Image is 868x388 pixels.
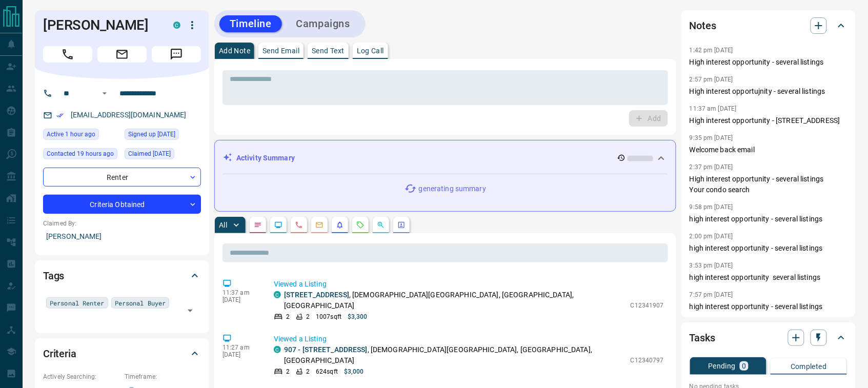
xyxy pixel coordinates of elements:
p: Claimed By: [43,219,201,228]
svg: Listing Alerts [336,221,344,229]
div: Mon Aug 18 2025 [43,129,119,143]
div: Activity Summary [223,149,668,168]
p: Pending [708,362,736,370]
div: condos.ca [274,291,281,298]
p: High interest opportunity - [STREET_ADDRESS] [690,115,847,126]
span: Personal Renter [50,298,105,308]
p: [DATE] [223,351,258,358]
p: All [219,221,227,229]
p: C12340797 [631,356,664,365]
p: High interest opportunity - several listings [690,57,847,68]
p: 2 [286,367,290,376]
div: Criteria [43,341,201,366]
div: Tue Jan 11 2022 [125,129,201,143]
p: 7:57 pm [DATE] [690,291,733,298]
a: 907 - [STREET_ADDRESS] [284,345,368,354]
p: 11:37 am [DATE] [690,105,737,112]
span: Message [152,46,201,63]
p: 624 sqft [316,367,338,376]
p: high interest opportunity - several listings [690,214,847,224]
div: Tasks [690,325,847,350]
p: Send Email [263,47,299,54]
span: Call [43,46,92,63]
p: high interest opportunity - several listings [690,301,847,312]
p: generating summary [419,183,486,194]
button: Campaigns [286,15,360,32]
div: Notes [690,13,847,38]
p: 9:35 pm [DATE] [690,134,733,141]
a: [EMAIL_ADDRESS][DOMAIN_NAME] [71,111,187,119]
p: 9:58 pm [DATE] [690,203,733,211]
p: $3,300 [348,312,368,321]
span: Signed up [DATE] [128,129,175,139]
svg: Emails [315,221,324,229]
p: 1:42 pm [DATE] [690,47,733,54]
p: high interest opportunity - several listings [690,243,847,254]
span: Email [97,46,147,63]
h2: Criteria [43,345,76,362]
div: Criteria Obtained [43,195,201,214]
p: Send Text [312,47,345,54]
h2: Tags [43,268,64,284]
svg: Requests [356,221,365,229]
svg: Opportunities [377,221,385,229]
div: Tags [43,263,201,288]
p: [DATE] [223,296,258,303]
p: Actively Searching: [43,372,119,381]
span: Personal Buyer [115,298,166,308]
a: [STREET_ADDRESS] [284,291,349,299]
p: Activity Summary [236,153,295,164]
p: 11:37 am [223,289,258,296]
p: Viewed a Listing [274,279,664,290]
span: Active 1 hour ago [47,129,95,139]
p: Viewed a Listing [274,334,664,344]
h2: Tasks [690,330,715,346]
p: High interest opportunity - several listings Your condo search [690,174,847,195]
svg: Notes [254,221,262,229]
p: 3:53 pm [DATE] [690,262,733,269]
p: Welcome back email [690,145,847,155]
span: Contacted 19 hours ago [47,149,114,159]
p: [PERSON_NAME] [43,228,201,245]
p: Log Call [357,47,384,54]
svg: Calls [295,221,303,229]
p: Completed [791,363,827,370]
h2: Notes [690,17,716,34]
p: 11:27 am [223,344,258,351]
p: 2:00 pm [DATE] [690,233,733,240]
p: Add Note [219,47,250,54]
div: Sun Aug 17 2025 [43,148,119,162]
p: 1007 sqft [316,312,341,321]
p: C12341907 [631,301,664,310]
p: 2:37 pm [DATE] [690,164,733,171]
svg: Agent Actions [397,221,406,229]
div: condos.ca [173,22,180,29]
p: Timeframe: [125,372,201,381]
button: Open [98,87,111,99]
p: 0 [742,362,746,370]
button: Timeline [219,15,282,32]
div: Tue Jan 11 2022 [125,148,201,162]
p: 2 [306,367,310,376]
div: condos.ca [274,346,281,353]
p: high interest opportunity several listings [690,272,847,283]
p: 2 [306,312,310,321]
p: 2:57 pm [DATE] [690,76,733,83]
p: , [DEMOGRAPHIC_DATA][GEOGRAPHIC_DATA], [GEOGRAPHIC_DATA], [GEOGRAPHIC_DATA] [284,290,625,311]
svg: Email Verified [56,112,64,119]
p: $3,000 [344,367,364,376]
p: , [DEMOGRAPHIC_DATA][GEOGRAPHIC_DATA], [GEOGRAPHIC_DATA], [GEOGRAPHIC_DATA] [284,344,625,366]
svg: Lead Browsing Activity [274,221,282,229]
span: Claimed [DATE] [128,149,171,159]
p: 2 [286,312,290,321]
p: High interest opportujnity - several listings [690,86,847,97]
div: Renter [43,168,201,187]
h1: [PERSON_NAME] [43,17,158,33]
button: Open [183,303,197,318]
